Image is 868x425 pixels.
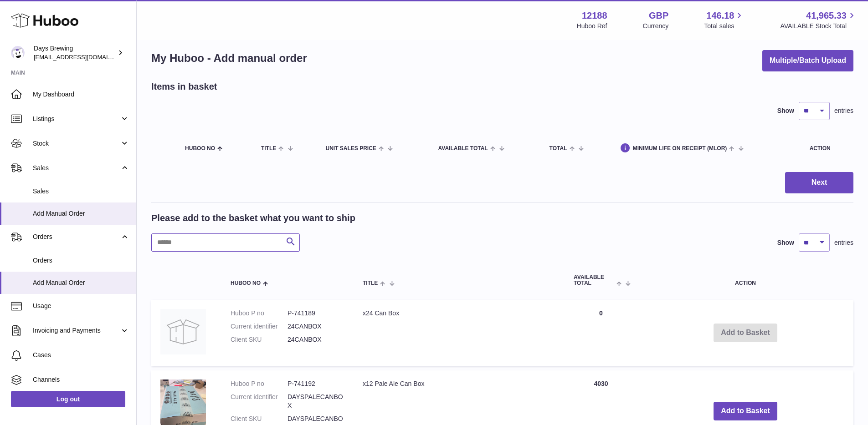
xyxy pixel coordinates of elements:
strong: 12188 [582,10,607,22]
span: Invoicing and Payments [33,326,120,335]
button: Next [785,172,853,193]
span: Title [261,146,276,152]
span: Unit Sales Price [325,146,376,152]
button: Multiple/Batch Upload [762,50,853,71]
dd: P-741192 [288,379,344,388]
td: x24 Can Box [354,300,565,366]
div: Currency [643,22,669,30]
span: Sales [33,164,120,172]
span: Title [363,280,378,286]
h1: My Huboo - Add manual order [151,51,307,66]
span: Channels [33,375,129,384]
dd: DAYSPALECANBOX [288,393,344,410]
span: [EMAIL_ADDRESS][DOMAIN_NAME] [34,53,134,61]
span: Orders [33,233,120,241]
span: Add Manual Order [33,209,129,218]
a: 146.18 Total sales [704,10,745,30]
span: 146.18 [706,10,734,22]
div: Huboo Ref [577,22,607,30]
dt: Huboo P no [231,309,288,318]
span: Usage [33,302,129,310]
a: 41,965.33 AVAILABLE Stock Total [780,10,857,30]
strong: GBP [649,10,668,22]
span: AVAILABLE Total [574,274,614,286]
dt: Huboo P no [231,379,288,388]
span: Sales [33,187,129,196]
dt: Current identifier [231,322,288,331]
dt: Client SKU [231,335,288,344]
span: Total [550,146,567,152]
span: My Dashboard [33,90,129,99]
a: Log out [11,391,125,407]
span: entries [834,238,853,247]
div: Action [810,146,844,152]
span: Minimum Life On Receipt (MLOR) [633,146,727,152]
span: Huboo no [231,280,261,286]
label: Show [777,238,794,247]
span: Add Manual Order [33,278,129,287]
dd: P-741189 [288,309,344,318]
span: Huboo no [185,146,215,152]
h2: Please add to the basket what you want to ship [151,212,355,224]
label: Show [777,106,794,115]
span: Orders [33,256,129,265]
span: AVAILABLE Total [438,146,488,152]
dt: Current identifier [231,393,288,410]
img: x24 Can Box [160,309,206,354]
dd: 24CANBOX [288,335,344,344]
button: Add to Basket [714,402,777,420]
span: Total sales [704,22,745,30]
img: helena@daysbrewing.com [11,46,25,60]
span: entries [834,106,853,115]
th: Action [637,265,853,295]
dd: 24CANBOX [288,322,344,331]
span: AVAILABLE Stock Total [780,22,857,30]
span: Cases [33,351,129,359]
div: Days Brewing [34,44,116,61]
span: Listings [33,115,120,123]
td: 0 [565,300,637,366]
span: 41,965.33 [806,10,847,22]
span: Stock [33,139,120,148]
h2: Items in basket [151,81,217,93]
